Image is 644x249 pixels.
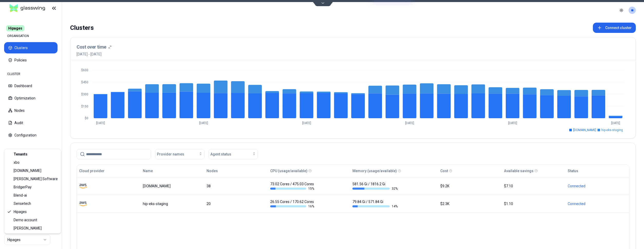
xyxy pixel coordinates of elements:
[14,209,27,214] span: Hipages
[14,217,37,223] span: Demo account
[14,193,27,198] span: Blend-ai
[14,168,41,173] span: [DOMAIN_NAME]
[14,185,32,190] span: BridgerPay
[5,150,60,158] div: Tenants
[14,176,58,181] span: [PERSON_NAME] Software
[14,201,31,206] span: Sensetech
[14,226,42,231] span: [PERSON_NAME]
[14,160,20,165] span: xbo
